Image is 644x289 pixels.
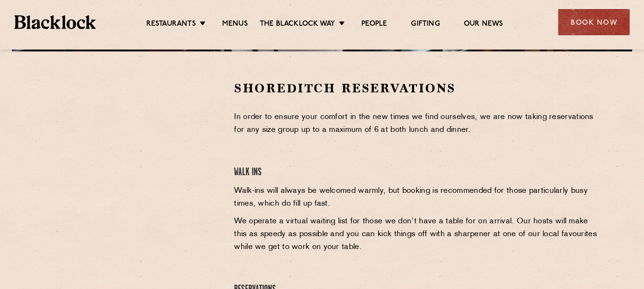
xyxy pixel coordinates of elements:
h4: Walk Ins [234,166,600,179]
a: Restaurants [146,20,196,30]
div: Book Now [558,9,630,35]
a: Gifting [411,20,440,30]
h2: Shoreditch Reservations [234,80,600,97]
p: Walk-ins will always be welcomed warmly, but booking is recommended for those particularly busy t... [234,185,600,210]
iframe: OpenTable make booking widget [79,80,185,223]
a: Our News [464,20,503,30]
img: BL_Textured_Logo-footer-cropped.svg [14,15,96,29]
a: The Blacklock Way [260,20,335,30]
p: In order to ensure your comfort in the new times we find ourselves, we are now taking reservation... [234,111,600,137]
a: People [361,20,387,30]
p: We operate a virtual waiting list for those we don’t have a table for on arrival. Our hosts will ... [234,215,600,254]
a: Menus [222,20,248,30]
